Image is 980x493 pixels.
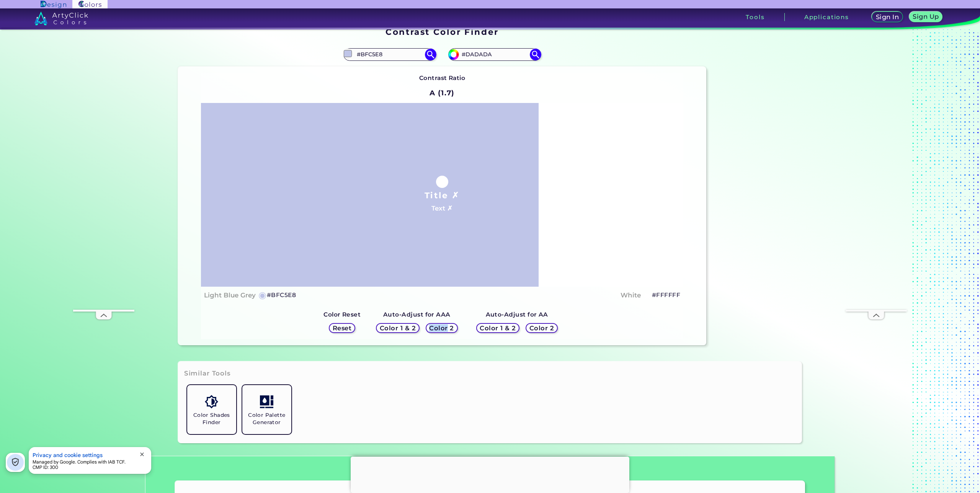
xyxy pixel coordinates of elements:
[184,382,239,437] a: Color Shades Finder
[323,311,361,318] strong: Color Reset
[245,411,288,426] h5: Color Palette Generator
[431,203,452,214] h4: Text ✗
[73,80,134,310] iframe: Advertisement
[383,311,451,318] strong: Auto-Adjust for AAA
[385,26,498,38] h1: Contrast Color Finder
[621,290,641,301] h4: White
[426,85,458,101] h2: A (1.7)
[260,395,273,408] img: icon_col_pal_col.svg
[644,291,652,300] h5: ◉
[381,325,414,331] h5: Color 1 & 2
[531,325,553,331] h5: Color 2
[419,74,465,82] strong: Contrast Ratio
[425,189,460,201] h1: Title ✗
[351,457,629,491] iframe: Advertisement
[205,395,218,408] img: icon_color_shades.svg
[267,290,296,300] h5: #BFC5E8
[746,14,764,20] h3: Tools
[431,325,453,331] h5: Color 2
[459,49,530,60] input: type color 2..
[190,411,233,426] h5: Color Shades Finder
[258,291,267,300] h5: ◉
[354,49,425,60] input: type color 1..
[482,325,514,331] h5: Color 1 & 2
[486,311,548,318] strong: Auto-Adjust for AA
[41,1,66,8] img: ArtyClick Design logo
[652,290,680,300] h5: #FFFFFF
[804,14,849,20] h3: Applications
[204,290,256,301] h4: Light Blue Grey
[873,12,902,22] a: Sign In
[709,24,805,349] iframe: Advertisement
[530,49,541,60] img: icon search
[911,12,941,22] a: Sign Up
[333,325,351,331] h5: Reset
[239,382,294,437] a: Color Palette Generator
[846,80,907,310] iframe: Advertisement
[914,14,938,20] h5: Sign Up
[34,11,88,25] img: logo_artyclick_colors_white.svg
[877,14,898,20] h5: Sign In
[425,49,436,60] img: icon search
[184,369,231,378] h3: Similar Tools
